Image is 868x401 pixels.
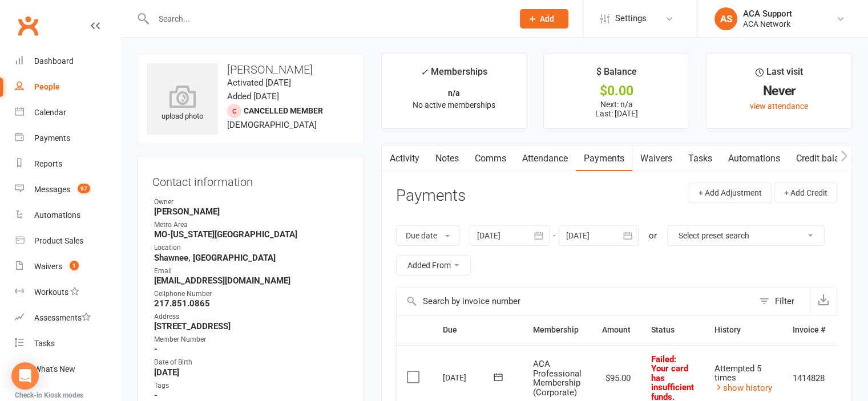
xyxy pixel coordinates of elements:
div: What's New [34,364,75,374]
input: Search... [150,11,505,27]
a: Credit balance [788,145,862,172]
a: show history [714,383,772,393]
a: Dashboard [15,48,120,74]
a: Waivers [632,145,680,172]
th: Membership [523,315,592,345]
h3: Contact information [152,171,349,188]
strong: 217.851.0865 [154,298,349,309]
a: Payments [15,125,120,151]
a: People [15,74,120,100]
input: Search by invoice number [397,287,753,315]
th: Amount [592,315,641,345]
div: $0.00 [554,85,679,97]
div: Cellphone Number [154,289,349,299]
div: Dashboard [34,56,74,66]
div: Location [154,242,349,253]
span: 1 [70,261,79,270]
div: Workouts [34,287,68,297]
a: Automations [15,202,120,228]
a: Tasks [680,145,720,172]
a: Calendar [15,100,120,125]
a: view attendance [750,102,808,111]
time: Activated [DATE] [227,78,291,88]
div: $ Balance [596,64,637,85]
a: Messages 97 [15,177,120,202]
div: Reports [34,159,62,168]
th: Status [641,315,704,345]
a: Comms [467,145,514,172]
span: ACA Professional Membership (Corporate) [533,359,582,398]
div: Email [154,266,349,277]
strong: [PERSON_NAME] [154,206,349,217]
div: Assessments [34,313,91,322]
div: Member Number [154,334,349,345]
div: Tasks [34,339,55,348]
span: Attempted 5 times [714,363,761,383]
div: Tags [154,380,349,391]
div: Memberships [421,64,487,86]
span: Cancelled member [244,106,323,115]
a: Payments [576,145,632,172]
div: Filter [775,294,794,308]
span: Settings [615,6,647,31]
button: Added From [396,255,471,276]
span: 97 [78,184,90,193]
a: Tasks [15,331,120,357]
a: Waivers 1 [15,254,120,280]
button: Filter [753,287,810,315]
strong: Shawnee, [GEOGRAPHIC_DATA] [154,253,349,263]
div: Open Intercom Messenger [11,362,39,390]
th: Invoice # [782,315,835,345]
a: Reports [15,151,120,177]
a: Clubworx [14,11,42,40]
div: Metro Area [154,220,349,230]
a: Attendance [514,145,576,172]
strong: - [154,390,349,400]
div: ACA Network [743,19,792,29]
div: Calendar [34,108,66,117]
button: Add [520,9,568,29]
div: Automations [34,210,80,220]
h3: [PERSON_NAME] [147,63,354,76]
a: Assessments [15,305,120,331]
div: Owner [154,197,349,208]
button: Due date [396,225,459,246]
time: Added [DATE] [227,91,279,102]
div: or [649,229,657,242]
a: Workouts [15,280,120,305]
div: Date of Birth [154,357,349,368]
div: Product Sales [34,236,83,245]
div: Messages [34,185,70,194]
div: upload photo [147,85,218,123]
strong: [EMAIL_ADDRESS][DOMAIN_NAME] [154,276,349,286]
div: Address [154,311,349,322]
i: ✓ [421,67,428,78]
th: Due [433,315,523,345]
div: [DATE] [443,368,495,386]
a: Product Sales [15,228,120,254]
a: Automations [720,145,788,172]
div: Payments [34,133,70,143]
div: Last visit [756,64,803,85]
div: AS [714,7,737,30]
button: + Add Adjustment [689,183,772,203]
th: History [704,315,782,345]
a: Activity [382,145,427,172]
button: + Add Credit [774,183,837,203]
span: Add [540,14,554,23]
h3: Payments [396,187,466,205]
a: Notes [427,145,467,172]
strong: - [154,344,349,354]
strong: MO-[US_STATE][GEOGRAPHIC_DATA] [154,229,349,240]
div: Never [717,85,841,97]
div: Waivers [34,262,62,271]
p: Next: n/a Last: [DATE] [554,100,679,118]
span: [DEMOGRAPHIC_DATA] [227,120,317,130]
strong: [DATE] [154,367,349,378]
span: No active memberships [413,100,495,110]
div: ACA Support [743,9,792,19]
strong: n/a [448,88,460,98]
div: People [34,82,60,91]
a: What's New [15,357,120,382]
strong: [STREET_ADDRESS] [154,321,349,331]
